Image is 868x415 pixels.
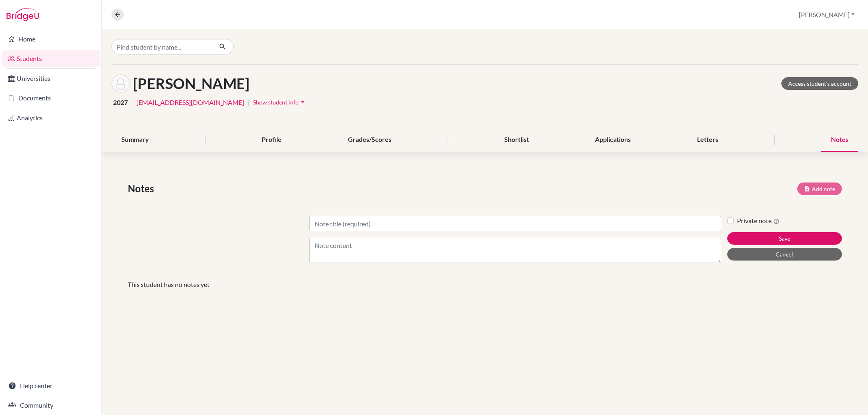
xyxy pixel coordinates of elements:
a: Universities [2,70,100,87]
img: Bridge-U [7,8,39,21]
a: Documents [2,90,100,106]
button: [PERSON_NAME] [795,7,858,22]
div: Summary [112,128,159,152]
i: arrow_drop_down [299,98,307,106]
div: This student has no notes yet [122,280,848,289]
span: | [131,98,133,107]
a: Help center [2,378,100,394]
button: Cancel [727,248,842,261]
span: | [247,98,249,107]
div: Grades/Scores [338,128,401,152]
a: [EMAIL_ADDRESS][DOMAIN_NAME] [136,98,244,107]
span: 2027 [113,98,128,107]
a: Community [2,397,100,413]
span: Notes [128,181,157,196]
a: Analytics [2,110,100,126]
button: Show student infoarrow_drop_down [253,96,307,109]
button: Add note [797,183,842,195]
a: Access student's account [781,77,858,90]
span: Show student info [253,99,299,106]
h1: [PERSON_NAME] [133,75,249,92]
button: Save [727,232,842,245]
div: Letters [687,128,728,152]
a: Home [2,31,100,47]
div: Shortlist [494,128,539,152]
img: Alexander Kanygin's avatar [112,74,130,93]
input: Note title (required) [309,216,721,231]
div: Applications [585,128,641,152]
input: Find student by name... [112,39,212,54]
div: Profile [252,128,291,152]
label: Private note [737,216,779,226]
a: Students [2,50,100,67]
div: Notes [821,128,858,152]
